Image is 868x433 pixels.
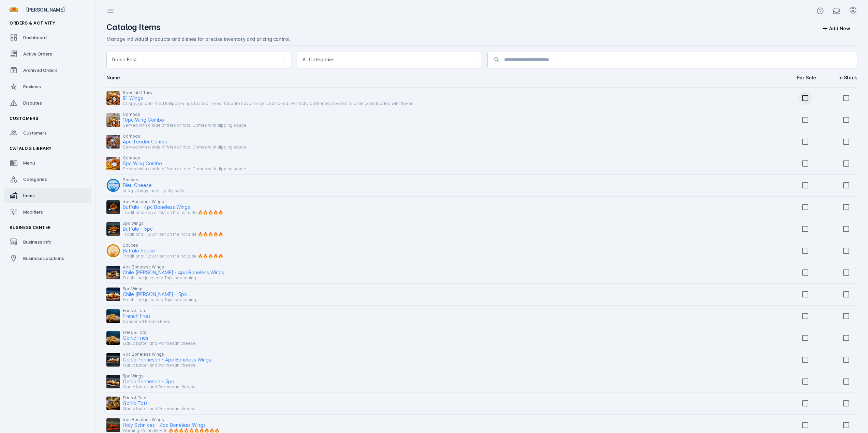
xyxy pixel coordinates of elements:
[123,230,223,238] div: Traditional Flavor but on the hot side 🔥🔥🔥🔥🔥
[4,234,91,249] a: Business Info
[106,135,120,149] img: 41440829-022b-4fe5-b6ea-e8e722d95b5e.jpg
[23,84,41,89] span: Reviews
[4,79,91,94] a: Reviews
[797,74,816,81] div: For Sale
[4,46,91,61] a: Active Orders
[23,100,42,106] span: Disputes
[106,244,120,258] img: 4dbad58d-45ec-4850-8c4a-63ddbff3a936.jpg
[123,165,247,173] div: Served with a side of fries or tots. Comes with dipping sauce.
[123,361,211,369] div: Garlic butter and Parmesan cheese
[123,334,148,342] div: Garlic Fries
[123,268,224,277] div: Chile [PERSON_NAME] - 4pc Boneless Wings
[106,35,857,43] div: Manage individual products and dishes for precise inventory and pricing control.
[123,290,187,298] div: Chile [PERSON_NAME] - 5pc
[123,143,247,151] div: Served with a side of fries or tots. Comes with dipping sauce.
[123,89,413,97] div: Special Offers
[23,176,47,182] span: Categories
[106,179,120,192] img: e3159dc1-0623-4c01-ab48-90c555e48727.jpg
[123,154,247,162] div: Combos
[123,339,196,347] div: Garlic butter and Parmesan cheese
[10,146,52,151] span: Catalog Library
[123,219,223,228] div: 5pc Wings
[303,56,335,64] span: All Categories
[106,266,120,279] img: 24e353f7-7b4e-400f-8314-e91fcf9770db.jpg
[123,252,223,260] div: Traditional Flavor but on the hot side 🔥🔥🔥🔥🔥
[106,22,160,35] h2: Catalog Items
[106,397,120,410] img: 5e276a7f-7c97-4e1e-b6c7-793a5b0a6586.jpg
[4,204,91,219] a: Modifiers
[106,113,120,127] img: 6c2845cb-24f1-44d2-bb36-42d67a034dc2.jpg
[123,94,143,102] div: $1 Wings
[106,91,120,105] img: 8c509e9c-7326-4d6b-9838-b0ab6b54b62c.png
[10,116,38,121] span: Customers
[4,125,91,140] a: Customers
[123,394,196,402] div: Fries & Tots
[829,26,850,31] div: Add New
[123,263,224,271] div: 4pc Boneless Wings
[123,405,196,413] div: Garlic butter and Parmesan cheese
[123,296,197,304] div: Fresh lime juice and Tajin seasoning.
[4,251,91,266] a: Business Locations
[4,155,91,170] a: Menu
[123,176,185,184] div: Sauces
[123,116,164,124] div: 10pc Wing Combo
[4,172,91,187] a: Categories
[123,399,148,407] div: Garlic Tots
[123,318,170,326] div: Seasoned French Fries
[123,383,197,391] div: Garlic butter and Parmesan cheese.
[4,188,91,203] a: Items
[123,138,167,146] div: 4pc Tender Combo
[123,377,174,386] div: Garlic Parmesan - 5pc
[106,74,120,81] div: Name
[23,130,47,136] span: Customers
[23,239,52,245] span: Business Info
[106,200,120,214] img: d40d57f2-97f3-4fb6-8b01-0b03eb6013f7.jpg
[123,285,197,293] div: 5pc Wings
[4,63,91,78] a: Archived Orders
[123,203,190,211] div: Buffalo - 4pc Boneless Wings
[23,256,64,261] span: Business Locations
[4,30,91,45] a: Dashboard
[10,225,51,230] span: Business Center
[123,121,247,129] div: Served with a side of fries or tots. Comes with dipping sauce.
[123,181,152,189] div: Bleu Cheese
[814,22,857,35] button: Add New
[106,418,120,432] img: aef9ade9-e67f-4aa6-8a40-ed587255090c.jpg
[10,20,55,26] span: Orders & Activity
[23,209,43,215] span: Modifiers
[123,241,223,249] div: Sauces
[123,208,223,217] div: Traditional Flavor but on the hot side 🔥🔥🔥🔥🔥
[123,110,247,119] div: Combos
[123,132,247,140] div: Combos
[106,375,120,388] img: fc1afb3c-231f-44a8-89dc-69b6e9f5fbac.jpg
[23,67,58,73] span: Archived Orders
[123,372,197,380] div: 5pc Wings
[123,225,153,233] div: Buffalo - 5pc
[106,157,120,170] img: 87022852-09cd-469f-8beb-2fc391e8ebc2.avif
[123,356,211,364] div: Garlic Parmesan - 4pc Boneless Wings
[106,331,120,345] img: 815f5465-49b3-4fbb-8790-a3d992fe5293.jpg
[123,187,185,195] div: sharp, tangy, and slightly salty
[123,274,224,282] div: Fresh lime juice and Tajin seasoning
[123,307,170,315] div: Fries & Tots
[123,198,223,206] div: 4pc Boneless Wings
[123,416,220,424] div: 4pc Boneless Wings
[123,350,211,358] div: 4pc Boneless Wings
[106,309,120,323] img: 0d05af0d-681b-4f0e-942e-2ff09e2db941.jpg
[26,6,89,13] div: [PERSON_NAME]
[106,288,120,301] img: 3128465d-18f5-42a7-8c57-8ffb0926579f.jpg
[123,328,196,337] div: Fries & Tots
[23,160,35,166] span: Menu
[23,193,35,198] span: Items
[123,312,151,320] div: French Fries
[106,222,120,236] img: 3f9baa46-17ea-4af1-9cff-06ca802f5a8d.jpg
[123,99,413,108] div: Crispy, golden-fried lollipop wings tossed in your favorite flavor or served naked. Perfectly por...
[4,95,91,110] a: Disputes
[106,74,775,81] div: Name
[23,51,52,57] span: Active Orders
[123,159,162,168] div: 5pc Wing Combo
[106,353,120,367] img: 1363f281-f3e0-4455-9dbf-14fb8b4fed4b.jpg
[123,247,155,255] div: Buffalo Sauce
[23,35,47,40] span: Dashboard
[123,421,206,429] div: Holy Schnikes - 4pc Boneless Wings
